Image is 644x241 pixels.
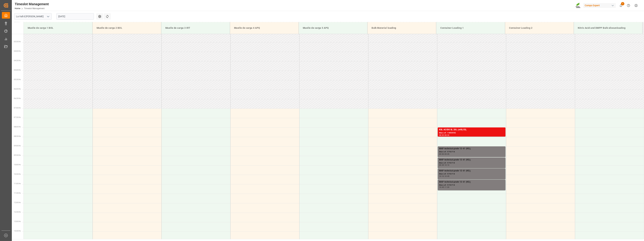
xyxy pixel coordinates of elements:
[583,3,616,8] div: Compo Expert
[439,162,504,164] div: Main ref : 5743718
[445,186,449,188] div: 11:20
[444,175,445,177] div: -
[445,175,449,177] div: 10:45
[439,173,504,175] div: Main ref : 5743718
[14,50,21,52] span: 04:00 Hr
[14,13,52,20] input: Type to search/select
[439,150,504,153] div: Main ref : 5743718
[95,25,158,31] div: Muelle de carga 2 BOL
[508,25,571,31] div: Container Loading 2
[439,164,444,166] div: 09:35
[14,41,21,43] span: 03:30 Hr
[439,131,504,134] div: Main ref : 14050452
[14,69,21,71] span: 05:00 Hr
[439,175,444,177] div: 10:10
[14,221,21,222] span: 13:00 Hr
[14,126,21,128] span: 08:00 Hr
[56,13,94,20] input: DD.MM.YYYY
[439,25,502,31] div: Container Loading 1
[14,202,21,203] span: 12:00 Hr
[444,134,445,136] div: -
[577,25,640,31] div: Nitric Acid and DMPP Bulk silosunloading
[444,186,445,188] div: -
[617,2,625,9] button: show 1 new notifications
[445,134,449,136] div: 08:30
[14,79,21,80] span: 05:30 Hr
[301,25,365,31] div: Muelle de carga 5 APQ
[439,169,504,173] div: MAP technical grade 12-61 (KG);
[14,135,21,137] span: 08:30 Hr
[444,164,445,166] div: -
[14,183,21,185] span: 11:00 Hr
[445,164,449,166] div: 10:10
[14,88,21,90] span: 06:00 Hr
[14,164,21,166] span: 10:00 Hr
[625,2,632,9] button: Help Center
[14,230,21,232] span: 13:30 Hr
[14,116,21,118] span: 07:30 Hr
[14,211,21,213] span: 12:30 Hr
[439,180,504,184] div: MAP technical grade 12-61 (KG);
[439,147,504,150] div: MAP technical grade 12-61 (KG);
[233,25,296,31] div: Muelle de carga 4 APQ
[14,145,21,147] span: 09:00 Hr
[14,60,21,62] span: 04:30 Hr
[45,14,50,19] button: open menu
[576,3,581,8] img: Screenshot%202023-09-29%20at%2010.02.21.png_1712312052.png
[445,153,449,155] div: 09:35
[14,98,21,99] span: 06:30 Hr
[583,2,617,9] button: Compo Expert
[14,192,21,194] span: 11:30 Hr
[14,173,21,175] span: 10:30 Hr
[370,25,433,31] div: Bulk Material loading
[439,184,504,187] div: Main ref : 5743718
[15,2,49,7] div: Timeslot Management
[439,128,504,131] div: KSL ACIDO SL 20L (x48) EG;
[439,153,444,155] div: 09:00
[439,186,444,188] div: 10:45
[439,158,504,162] div: MAP technical grade 12-61 (KG);
[15,7,20,10] a: Home
[26,25,90,31] div: Muelle de carga 1 BOL
[164,25,227,31] div: Muelle de carga 3 IRT
[14,154,21,156] span: 09:30 Hr
[439,134,444,136] div: 08:00
[14,107,21,109] span: 07:00 Hr
[621,2,624,5] span: 1
[444,153,445,155] div: -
